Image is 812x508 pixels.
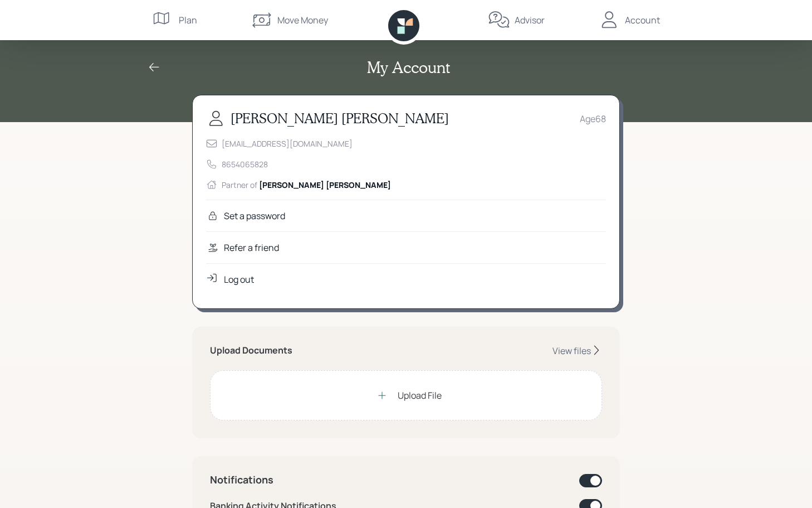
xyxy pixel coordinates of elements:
[222,138,353,149] div: [EMAIL_ADDRESS][DOMAIN_NAME]
[222,179,391,191] div: Partner of
[210,345,292,356] h5: Upload Documents
[210,474,273,486] h4: Notifications
[179,13,197,27] div: Plan
[231,110,449,127] h3: [PERSON_NAME] [PERSON_NAME]
[625,13,660,27] div: Account
[552,345,591,357] div: View files
[259,180,391,190] span: [PERSON_NAME] [PERSON_NAME]
[398,389,442,402] div: Upload File
[224,209,285,222] div: Set a password
[222,158,268,170] div: 8654065828
[367,58,450,77] h2: My Account
[277,13,328,27] div: Move Money
[224,273,254,286] div: Log out
[580,112,606,125] div: Age 68
[515,13,545,27] div: Advisor
[224,241,279,254] div: Refer a friend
